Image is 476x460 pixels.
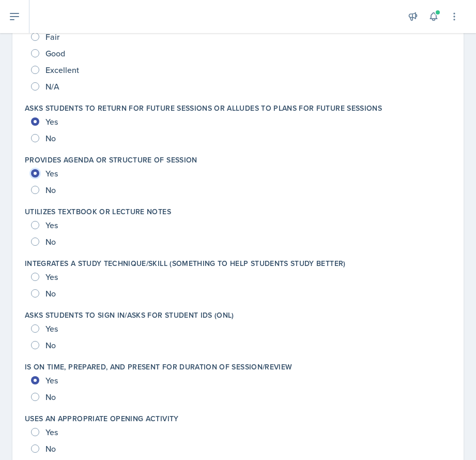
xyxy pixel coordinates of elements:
span: Yes [45,116,58,127]
span: Yes [45,168,58,179]
label: Utilizes textbook or lecture notes [25,206,171,217]
span: Fair [45,32,59,42]
label: Is on time, prepared, and present for duration of session/review [25,362,292,372]
span: No [45,185,56,195]
span: No [45,340,56,350]
label: Uses an appropriate opening activity [25,413,179,424]
label: Asks students to sign in/Asks for student IDs (ONL) [25,310,234,320]
span: Yes [45,375,58,385]
label: Integrates a study technique/skill (something to help students study better) [25,258,346,269]
span: No [45,288,56,299]
span: Yes [45,220,58,230]
label: Provides agenda or structure of session [25,155,197,165]
span: No [45,236,56,247]
span: Yes [45,427,58,437]
span: Yes [45,272,58,282]
span: Yes [45,323,58,334]
span: No [45,133,56,143]
span: Excellent [45,65,79,75]
span: No [45,392,56,402]
span: Good [45,48,65,58]
span: No [45,443,56,454]
label: Asks students to return for future sessions or alludes to plans for future sessions [25,103,382,113]
span: N/A [45,81,59,92]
